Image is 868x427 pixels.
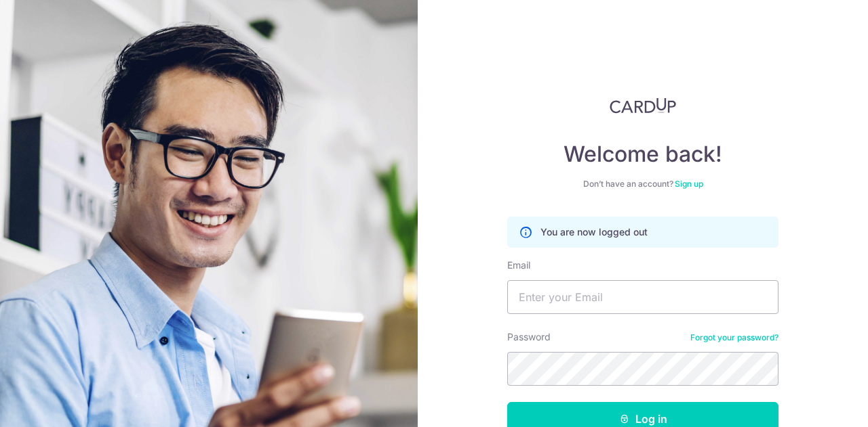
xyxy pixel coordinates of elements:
label: Email [507,259,530,272]
img: CardUp Logo [610,97,676,114]
p: You are now logged out [540,225,648,239]
label: Password [507,330,551,344]
a: Forgot your password? [690,332,778,343]
a: Sign up [675,179,703,189]
h4: Welcome back! [507,141,778,168]
input: Enter your Email [507,280,778,314]
div: Don’t have an account? [507,179,778,189]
